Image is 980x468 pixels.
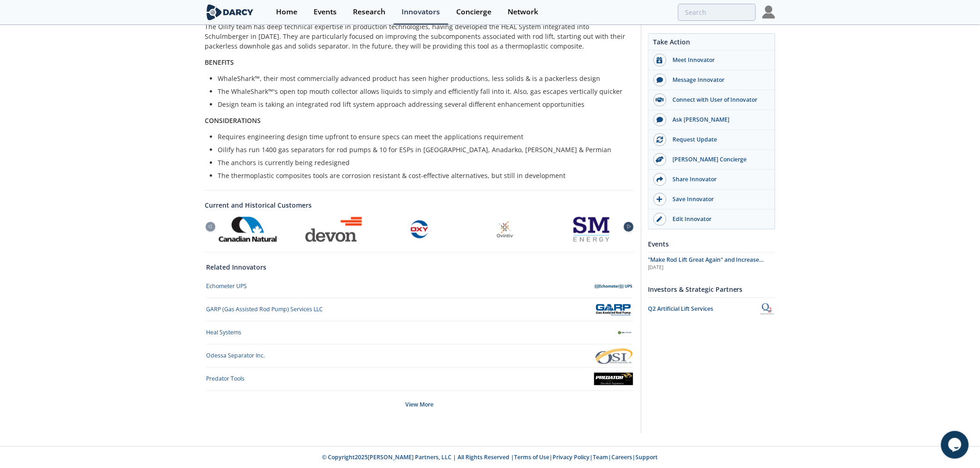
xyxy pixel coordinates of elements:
div: Save Innovator [666,195,770,203]
div: Echometer UPS [207,282,247,290]
a: Edit Innovator [648,209,775,229]
a: Team [593,453,609,461]
a: Related Innovators [207,262,267,272]
a: Predator Tools Predator Tools [207,371,633,387]
div: Share Innovator [666,175,770,184]
a: Support [636,453,658,461]
li: Oilify has run 1400 gas separators for rod pumps & 10 for ESPs in [GEOGRAPHIC_DATA], Anadarko, [P... [218,145,628,154]
li: The anchors is currently being redesigned [218,158,628,167]
img: Profile [762,6,775,18]
div: Ask [PERSON_NAME] [666,116,770,124]
img: Echometer UPS [594,279,633,294]
div: Request Update [666,135,770,144]
a: Q2 Artificial Lift Services Q2 Artificial Lift Services [648,301,775,317]
div: Home [276,8,297,16]
p: The Oilify team has deep technical expertise in production technologies, having developed the HEA... [205,22,634,51]
li: Design team is taking an integrated rod lift system approach addressing several different enhance... [218,99,628,109]
div: Network [508,8,538,16]
div: [PERSON_NAME] Concierge [666,155,770,164]
div: Take Action [648,37,775,50]
a: Current and Historical Customers [205,200,634,210]
div: Meet Innovator [666,56,770,64]
img: logo-wide.svg [205,4,255,20]
li: The thermoplastic composites tools are corrosion resistant & cost-effective alternatives, but sti... [218,171,628,180]
iframe: chat widget [941,431,971,459]
div: Odessa Separator Inc. [207,351,265,360]
img: Heal Systems [617,325,633,341]
img: Occidental Petroleum Corporation [407,216,433,242]
button: Save Innovator [648,190,775,209]
div: Research [353,8,385,16]
img: Q2 Artificial Lift Services [759,301,775,317]
div: Events [314,8,337,16]
div: Edit Innovator [666,215,770,223]
a: Terms of Use [515,453,550,461]
div: Message Innovator [666,76,770,84]
p: © Copyright 2025 [PERSON_NAME] Partners, LLC | All Rights Reserved | | | | | [147,453,833,462]
div: [DATE] [648,264,775,271]
div: Events [648,236,775,252]
a: "Make Rod Lift Great Again" and Increase Performance with Oilify's Packerless Downhole Separator,... [648,256,775,271]
div: Innovators [402,8,440,16]
strong: BENEFITS [205,58,234,67]
img: Devon Energy Corporation [305,216,362,242]
li: WhaleShark™, their most commercially advanced product has seen higher productions, less solids & ... [218,74,628,83]
a: Privacy Policy [553,453,590,461]
div: GARP (Gas Assisted Rod Pump) Services LLC [207,305,323,314]
img: GARP (Gas Assisted Rod Pump) Services LLC [594,302,633,316]
img: Ovintiv [493,216,519,242]
img: Odessa Separator Inc. [595,348,633,364]
input: Advanced Search [678,4,756,21]
span: "Make Rod Lift Great Again" and Increase Performance with Oilify's Packerless Downhole Separator,... [648,256,775,281]
a: Heal Systems Heal Systems [207,325,633,341]
img: Predator Tools [594,373,633,385]
div: Investors & Strategic Partners [648,281,775,297]
a: GARP (Gas Assisted Rod Pump) Services LLC GARP (Gas Assisted Rod Pump) Services LLC [207,302,633,318]
a: Careers [612,453,633,461]
div: View More [207,391,633,419]
li: Requires engineering design time upfront to ensure specs can meet the applications requirement [218,132,628,142]
img: Canadian Natural Resources Limited [219,217,276,242]
li: The WhaleShark™'s open top mouth collector allows liquids to simply and efficiently fall into it.... [218,86,628,96]
a: Echometer UPS Echometer UPS [207,278,633,295]
div: Connect with User of Innovator [666,96,770,104]
div: Q2 Artificial Lift Services [648,305,759,313]
img: SM Energy [568,216,615,242]
div: Heal Systems [207,328,242,337]
a: Odessa Separator Inc. Odessa Separator Inc. [207,348,633,364]
strong: CONSIDERATIONS [205,116,261,125]
div: Concierge [456,8,491,16]
div: Predator Tools [207,375,245,383]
